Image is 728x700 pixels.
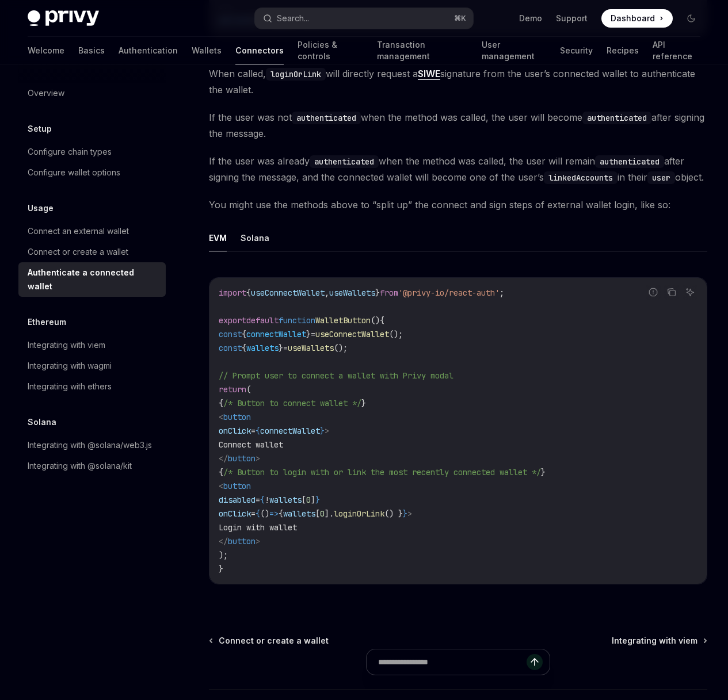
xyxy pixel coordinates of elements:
code: authenticated [292,112,361,124]
a: Overview [18,83,166,104]
a: Support [556,13,588,24]
span: [ [302,495,306,505]
span: // Prompt user to connect a wallet with Privy modal [219,370,453,381]
h5: Usage [28,201,54,215]
span: = [251,426,256,436]
span: button [228,536,256,546]
span: Login with wallet [219,522,297,533]
div: Search... [277,12,309,25]
span: useWallets [288,343,334,353]
img: dark logo [28,10,99,26]
span: button [223,481,251,491]
span: '@privy-io/react-auth' [398,288,500,298]
a: Wallets [192,37,222,64]
a: Dashboard [601,9,673,28]
code: authenticated [582,112,651,124]
span: useConnectWallet [315,329,389,339]
span: ; [500,288,504,298]
span: = [283,343,288,353]
span: </ [219,536,228,546]
a: Integrating with @solana/web3.js [18,435,166,456]
span: (); [389,329,403,339]
a: Connect or create a wallet [18,242,166,262]
div: Connect an external wallet [28,224,129,238]
div: Integrating with ethers [28,380,112,393]
code: loginOrLink [266,68,326,81]
span: } [306,329,311,339]
span: } [403,508,407,519]
span: button [223,412,251,422]
code: authenticated [310,155,379,168]
span: You might use the methods above to “split up” the connect and sign steps of external wallet login... [209,197,707,213]
span: const [219,343,242,353]
a: Welcome [28,37,64,64]
span: => [269,508,279,519]
a: Authentication [119,37,178,64]
a: Demo [519,13,542,24]
a: API reference [653,37,700,64]
span: > [256,536,260,546]
a: Recipes [607,37,639,64]
span: ! [265,495,269,505]
code: user [647,171,675,184]
a: Configure chain types [18,141,166,162]
span: } [320,426,325,436]
div: Integrating with @solana/web3.js [28,438,152,452]
span: /* Button to connect wallet */ [223,398,361,408]
span: ⌘ K [454,14,466,23]
span: } [375,288,380,298]
span: from [380,288,398,298]
button: Toggle dark mode [682,9,700,28]
span: > [407,508,412,519]
span: If the user was already when the method was called, the user will remain after signing the messag... [209,153,707,185]
code: linkedAccounts [544,171,618,184]
span: [ [315,508,320,519]
span: { [279,508,283,519]
button: Search...⌘K [255,8,473,29]
span: const [219,329,242,339]
span: wallets [283,508,315,519]
span: < [219,481,223,491]
a: SIWE [418,68,440,80]
div: Overview [28,86,64,100]
div: Configure wallet options [28,166,120,179]
h5: Solana [28,415,56,429]
span: 0 [320,508,325,519]
span: } [541,467,546,477]
span: disabled [219,495,256,505]
span: connectWallet [246,329,306,339]
button: Solana [241,224,269,251]
span: > [256,453,260,464]
span: , [325,288,329,298]
span: useWallets [329,288,375,298]
a: User management [482,37,546,64]
span: /* Button to login with or link the most recently connected wallet */ [223,467,541,477]
span: import [219,288,246,298]
a: Integrating with wagmi [18,355,166,376]
div: Authenticate a connected wallet [28,266,159,293]
span: </ [219,453,228,464]
span: { [380,315,384,326]
div: Connect or create a wallet [28,245,128,259]
h5: Ethereum [28,315,66,329]
button: EVM [209,224,227,251]
span: wallets [246,343,279,353]
span: Integrating with viem [612,635,697,647]
a: Integrating with ethers [18,376,166,397]
span: } [315,495,320,505]
span: < [219,412,223,422]
span: } [279,343,283,353]
span: loginOrLink [334,508,384,519]
span: connectWallet [260,426,320,436]
span: (); [334,343,348,353]
a: Connectors [235,37,284,64]
span: WalletButton [315,315,371,326]
input: Ask a question... [378,649,527,675]
span: ); [219,550,228,560]
span: return [219,384,246,395]
div: Integrating with viem [28,338,105,352]
a: Configure wallet options [18,162,166,183]
span: wallets [269,495,302,505]
span: onClick [219,426,251,436]
div: Integrating with @solana/kit [28,459,132,473]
